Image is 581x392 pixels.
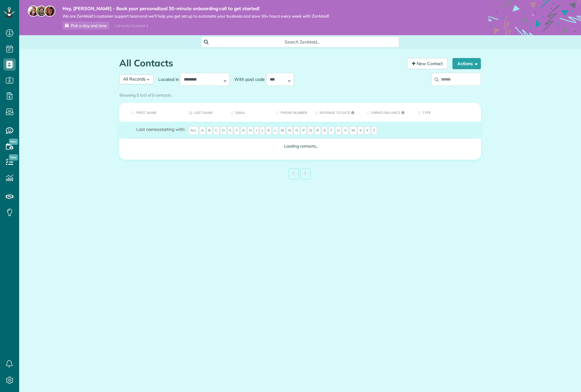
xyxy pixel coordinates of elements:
[240,126,247,135] span: G
[266,126,272,135] span: K
[371,126,377,135] span: Z
[154,76,180,82] label: Located in
[206,126,212,135] span: B
[136,126,185,132] label: starting with:
[9,154,18,161] span: New
[184,103,226,122] th: Last Name: activate to sort column descending
[413,103,481,122] th: Type: activate to sort column ascending
[273,126,278,135] span: L
[315,126,321,135] span: R
[358,126,363,135] span: X
[119,103,184,122] th: First Name: activate to sort column ascending
[335,126,341,135] span: U
[407,58,448,69] a: New Contact
[329,126,334,135] span: T
[44,6,55,17] img: michelle-19f622bdf1676172e81f8f8fba1fb50e276960ebfe0243fe18214015130c80e4.jpg
[111,22,152,30] div: I already booked it
[28,6,39,17] img: maria-72a9807cf96188c08ef61303f053569d2e2a8a1cde33d635c8a3ac13582a053d.jpg
[119,139,481,154] td: Loading contacts..
[189,126,198,135] span: All
[310,103,361,122] th: Revenue to Date: activate to sort column ascending
[227,126,233,135] span: E
[71,23,107,28] span: Pick a day and time
[199,126,206,135] span: A
[119,58,402,68] h1: All Contacts
[36,6,47,17] img: jorge-587dff0eeaa6aab1f244e6dc62b8924c3b6ad411094392a53c71c6c4a576187d.jpg
[220,126,227,135] span: D
[342,126,349,135] span: V
[230,76,266,82] label: With post code
[136,127,159,132] span: Last names
[350,126,357,135] span: W
[62,22,109,30] a: Pick a day and time
[123,76,146,82] span: All Records
[62,6,329,12] strong: Hey, [PERSON_NAME] - Book your personalized 30-minute onboarding call to get started!
[286,126,293,135] span: N
[271,103,310,122] th: Phone number: activate to sort column ascending
[119,90,481,98] div: Showing 0 to 0 of 0 contacts
[254,126,259,135] span: I
[301,126,307,135] span: P
[361,103,413,122] th: Unpaid Balance: activate to sort column ascending
[279,126,286,135] span: M
[9,139,18,145] span: New
[260,126,265,135] span: J
[62,14,329,19] span: We are ZenMaid’s customer support team and we’ll help you get set up to automate your business an...
[247,126,253,135] span: H
[234,126,240,135] span: F
[364,126,370,135] span: Y
[452,58,481,69] button: Actions
[213,126,219,135] span: C
[226,103,271,122] th: Email: activate to sort column ascending
[307,126,314,135] span: Q
[294,126,300,135] span: O
[322,126,328,135] span: S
